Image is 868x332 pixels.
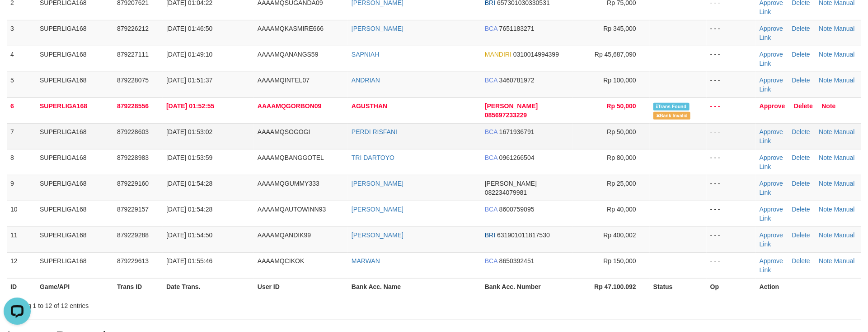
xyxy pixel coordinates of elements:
span: 879228556 [117,102,149,110]
span: Rp 50,000 [607,102,636,110]
span: AAAAMQGUMMY333 [258,180,319,187]
td: 6 [7,97,36,123]
td: - - - [707,175,756,201]
span: 879228075 [117,77,149,84]
a: Approve [760,231,783,239]
span: AAAAMQSOGOGI [258,128,310,135]
a: Delete [792,51,810,58]
a: Manual Link [760,25,855,41]
span: AAAAMQAUTOWINN93 [258,206,326,213]
span: BRI [485,231,495,239]
span: BCA [485,128,497,135]
span: BCA [485,257,497,265]
span: Copy 0961266504 to clipboard [499,154,535,161]
a: Delete [792,257,810,265]
div: Showing 1 to 12 of 12 entries [7,298,355,310]
a: Manual Link [760,206,855,222]
a: Note [819,257,833,265]
span: AAAAMQKASMIRE666 [258,25,324,32]
td: - - - [707,97,756,123]
a: ANDRIAN [352,77,380,84]
a: Note [819,25,833,32]
span: [DATE] 01:54:50 [166,231,212,239]
a: Delete [792,180,810,187]
a: Manual Link [760,257,855,274]
span: [DATE] 01:53:02 [166,128,212,135]
td: SUPERLIGA168 [36,46,113,72]
td: SUPERLIGA168 [36,226,113,252]
span: [DATE] 01:54:28 [166,206,212,213]
a: Approve [760,154,783,161]
span: Copy 8650392451 to clipboard [499,257,535,265]
td: SUPERLIGA168 [36,201,113,226]
button: Open LiveChat chat widget [4,4,31,31]
td: SUPERLIGA168 [36,20,113,46]
span: 879226212 [117,25,149,32]
a: PERDI RISFANI [352,128,397,135]
span: 879229288 [117,231,149,239]
span: AAAAMQINTEL07 [258,77,310,84]
a: Note [819,51,833,58]
td: SUPERLIGA168 [36,175,113,201]
span: 879229157 [117,206,149,213]
a: [PERSON_NAME] [352,231,404,239]
th: Op [707,278,756,295]
td: SUPERLIGA168 [36,252,113,278]
span: [DATE] 01:54:28 [166,180,212,187]
span: [PERSON_NAME] [485,102,538,110]
a: Approve [760,25,783,32]
span: [DATE] 01:49:10 [166,51,212,58]
a: [PERSON_NAME] [352,206,404,213]
th: Game/API [36,278,113,295]
th: ID [7,278,36,295]
a: Approve [760,128,783,135]
a: Approve [760,206,783,213]
span: BCA [485,154,497,161]
span: Rp 100,000 [604,77,636,84]
a: [PERSON_NAME] [352,25,404,32]
span: Rp 80,000 [607,154,636,161]
a: Note [819,128,833,135]
span: Copy 7651183271 to clipboard [499,25,535,32]
span: Copy 631901011817530 to clipboard [497,231,550,239]
span: MANDIRI [485,51,511,58]
a: Delete [792,206,810,213]
span: Rp 400,002 [604,231,636,239]
a: TRI DARTOYO [352,154,394,161]
th: Status [650,278,707,295]
a: Manual Link [760,77,855,93]
th: Rp 47.100.092 [572,278,650,295]
a: Approve [760,77,783,84]
a: Delete [792,154,810,161]
a: Manual Link [760,128,855,144]
th: User ID [254,278,348,295]
span: Copy 0310014994399 to clipboard [513,51,559,58]
span: AAAAMQCIKOK [258,257,304,265]
span: Copy 8600759095 to clipboard [499,206,535,213]
td: 9 [7,175,36,201]
td: - - - [707,149,756,175]
span: Copy 082234079981 to clipboard [485,189,527,196]
span: [DATE] 01:46:50 [166,25,212,32]
td: SUPERLIGA168 [36,149,113,175]
a: MARWAN [352,257,380,265]
a: Approve [760,51,783,58]
th: Date Trans. [163,278,254,295]
span: Rp 25,000 [607,180,636,187]
a: Delete [792,77,810,84]
span: Rp 40,000 [607,206,636,213]
span: AAAAMQANANGS59 [258,51,319,58]
a: Manual Link [760,231,855,248]
th: Action [756,278,861,295]
th: Bank Acc. Number [481,278,572,295]
span: AAAAMQANDIK99 [258,231,311,239]
a: SAPNIAH [352,51,379,58]
span: Rp 345,000 [604,25,636,32]
a: Delete [792,25,810,32]
td: - - - [707,123,756,149]
td: 12 [7,252,36,278]
a: Manual Link [760,51,855,67]
td: - - - [707,72,756,97]
a: Manual Link [760,180,855,196]
a: Delete [792,128,810,135]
